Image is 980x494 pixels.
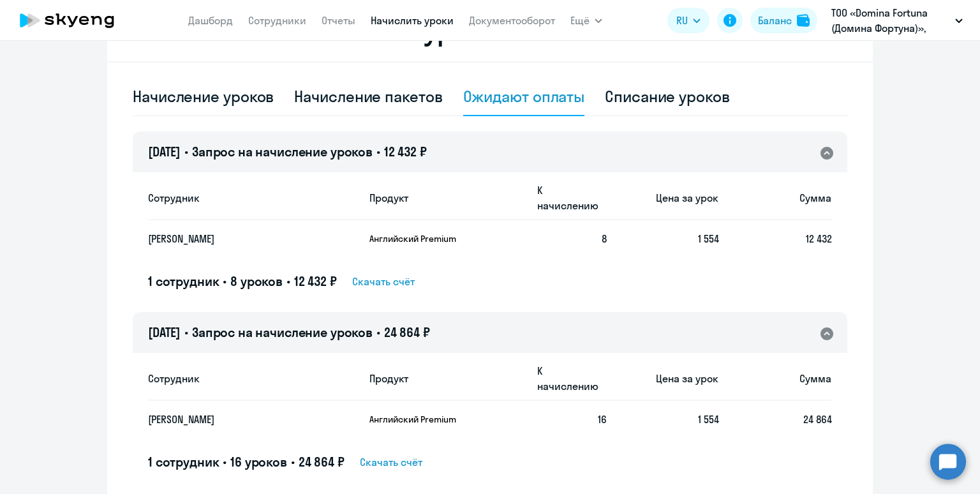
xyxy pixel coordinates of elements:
th: Цена за урок [607,176,720,220]
span: 16 [598,413,607,426]
th: Сумма [719,176,832,220]
th: Продукт [359,356,527,401]
span: Скачать счёт [360,454,422,470]
h2: Начисление и списание уроков [133,15,847,46]
span: • [223,273,226,289]
span: Скачать счёт [352,274,415,289]
a: Сотрудники [248,14,306,27]
th: Сотрудник [148,356,359,401]
a: Документооборот [469,14,555,27]
div: Начисление пакетов [294,86,442,107]
div: Списание уроков [605,86,730,107]
span: • [291,454,295,470]
span: 8 уроков [230,273,283,289]
button: Балансbalance [750,8,817,33]
p: [PERSON_NAME] [148,412,334,426]
span: RU [676,13,688,28]
a: Дашборд [188,14,233,27]
a: Начислить уроки [371,14,454,27]
span: • [286,273,290,289]
span: 12 432 ₽ [294,273,337,289]
p: Английский Premium [369,233,465,244]
button: RU [667,8,709,33]
p: [PERSON_NAME] [148,232,334,246]
span: [DATE] [148,144,181,160]
span: 8 [602,232,607,245]
th: К начислению [527,356,607,401]
span: • [376,324,380,340]
span: • [184,324,188,340]
img: balance [797,14,810,27]
th: Сотрудник [148,176,359,220]
a: Отчеты [322,14,355,27]
th: Сумма [719,356,832,401]
button: ТОО «Domina Fortuna (Домина Фортуна)», Домино фортуна предоплата 2025 [825,5,969,36]
span: 1 сотрудник [148,454,219,470]
span: • [223,454,226,470]
button: Ещё [570,8,602,33]
span: 24 864 ₽ [384,324,430,340]
span: 24 864 [803,413,832,426]
span: Запрос на начисление уроков [192,144,373,160]
span: 1 554 [698,413,719,426]
span: 1 сотрудник [148,273,219,289]
span: 12 432 ₽ [384,144,427,160]
span: • [376,144,380,160]
div: Баланс [758,13,792,28]
p: ТОО «Domina Fortuna (Домина Фортуна)», Домино фортуна предоплата 2025 [831,5,950,36]
span: • [184,144,188,160]
span: 16 уроков [230,454,287,470]
p: Английский Premium [369,414,465,425]
span: 12 432 [806,232,832,245]
span: [DATE] [148,324,181,340]
div: Начисление уроков [133,86,274,107]
th: Продукт [359,176,527,220]
th: Цена за урок [607,356,720,401]
th: К начислению [527,176,607,220]
div: Ожидают оплаты [463,86,585,107]
span: 24 864 ₽ [299,454,345,470]
span: Запрос на начисление уроков [192,324,373,340]
span: Ещё [570,13,590,28]
span: 1 554 [698,232,719,245]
